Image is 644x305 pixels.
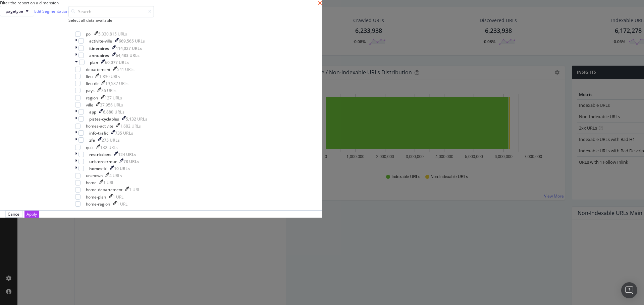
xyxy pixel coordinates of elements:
div: 735 URLs [115,130,133,136]
div: plan [90,60,98,65]
div: 36 URLs [101,88,116,93]
div: 6,880 URLs [103,109,124,115]
div: 132 URLs [100,145,118,150]
div: 1 URL [113,194,123,200]
div: home [86,180,97,185]
div: info-trafic [89,130,108,136]
div: lieu [86,74,93,79]
div: 5,330,815 URLs [98,31,127,37]
div: 275 URLs [102,137,120,143]
div: urls-en-erreur [89,159,117,164]
div: 64,483 URLs [116,53,140,58]
span: pagetype [6,8,23,14]
div: 60,077 URLs [105,60,129,65]
div: annuaires [89,53,109,58]
div: activite-ville [89,38,112,44]
div: homes-activite [86,123,113,129]
input: Search [68,6,154,17]
div: 78 URLs [123,159,139,164]
div: 5,132 URLs [126,116,147,122]
div: 1 URL [129,187,140,193]
div: 669,565 URLs [119,38,145,44]
button: Apply [24,211,39,218]
div: region [86,95,98,101]
div: pays [86,88,95,93]
div: itineraires [89,46,109,51]
div: lieu-dit [86,81,99,86]
button: Cancel [5,211,23,218]
div: 4 URLs [109,173,122,178]
a: Edit Segmentation [34,8,68,15]
div: departement [86,67,110,72]
div: app [89,109,96,115]
div: 114,027 URLs [116,46,142,51]
div: 1,682 URLs [120,123,141,129]
div: quiz [86,145,94,150]
div: 1 URL [103,180,114,185]
div: home-region [86,201,110,207]
div: home-plan [86,194,106,200]
div: ville [86,102,93,108]
div: 541 URLs [117,67,135,72]
div: 19,587 URLs [105,81,128,86]
div: 127 URLs [105,95,122,101]
div: poi [86,31,92,37]
div: pistes-cyclables [89,116,119,122]
div: Apply [26,211,37,217]
div: 37,956 URLs [100,102,123,108]
div: unknown [86,173,103,178]
div: 1,830 URLs [99,74,120,79]
div: home-departement [86,187,122,193]
div: 1 URL [117,201,127,207]
div: zfe [89,137,95,143]
div: 10 URLs [114,166,130,171]
div: Open Intercom Messenger [621,282,637,298]
div: Cancel [8,211,20,217]
div: restrictions [89,152,111,157]
div: 124 URLs [118,152,136,157]
div: homes-iti [89,166,107,171]
div: Select all data available [68,17,154,23]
